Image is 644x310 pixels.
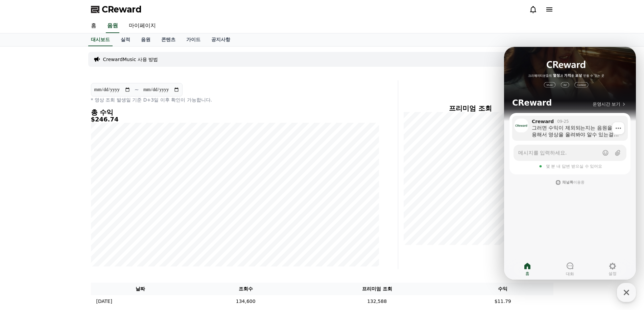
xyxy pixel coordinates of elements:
p: [DATE] [96,298,112,305]
th: 날짜 [91,283,190,295]
th: 조회수 [190,283,302,295]
td: 134,600 [190,295,302,308]
a: 실적 [115,33,136,46]
a: 음원 [136,33,156,46]
a: 대시보드 [88,33,113,46]
h4: 프리미엄 조회 [404,105,537,112]
a: CReward [91,4,142,15]
p: ~ [135,86,139,94]
h5: $246.74 [91,116,379,123]
span: CReward [102,4,142,15]
th: 프리미엄 조회 [302,283,452,295]
a: 가이드 [181,33,206,46]
td: $11.79 [452,295,553,308]
a: 홈 [86,19,102,33]
p: * 영상 조회 발생일 기준 D+3일 이후 확인이 가능합니다. [91,96,379,103]
th: 수익 [452,283,553,295]
a: 음원 [106,19,119,33]
a: 콘텐츠 [156,33,181,46]
a: 공지사항 [206,33,236,46]
h4: 총 수익 [91,109,379,116]
iframe: Channel chat [504,47,636,280]
td: 132,588 [302,295,452,308]
a: CrewardMusic 사용 방법 [103,56,158,63]
a: 마이페이지 [123,19,161,33]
